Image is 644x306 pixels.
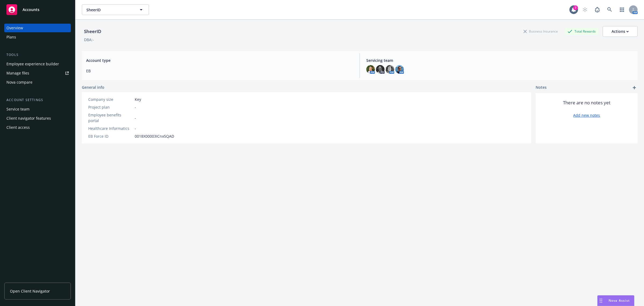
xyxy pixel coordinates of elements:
div: Drag to move [598,296,604,306]
a: Manage files [4,69,71,77]
div: Nova compare [6,78,32,87]
button: Actions [603,26,638,37]
a: Report a Bug [592,4,603,15]
div: Company size [88,97,133,102]
a: Service team [4,105,71,113]
div: Account settings [4,97,71,103]
div: Business Insurance [521,28,561,35]
div: Manage files [6,69,29,77]
div: EB Force ID [88,133,133,139]
div: Plans [6,33,16,41]
a: Plans [4,33,71,41]
span: Open Client Navigator [10,288,50,294]
span: General info [82,84,104,90]
div: Overview [6,24,23,32]
img: photo [376,65,385,74]
a: Add new notes [573,112,600,118]
a: Overview [4,24,71,32]
div: SheerID [82,28,103,35]
a: Client navigator features [4,114,71,123]
div: Employee benefits portal [88,112,133,123]
div: Tools [4,52,71,58]
div: Client access [6,123,30,132]
a: Nova compare [4,78,71,87]
div: Project plan [88,104,133,110]
div: Actions [612,26,629,37]
div: DBA: - [84,37,94,42]
a: Client access [4,123,71,132]
button: SheerID [82,4,149,15]
a: add [631,84,638,91]
a: Search [604,4,615,15]
span: Key [135,97,141,102]
a: Employee experience builder [4,60,71,68]
span: There are no notes yet [563,99,610,106]
div: 7 [573,5,578,10]
div: Client navigator features [6,114,51,123]
div: Service team [6,105,30,113]
div: Healthcare Informatics [88,126,133,131]
a: Switch app [617,4,627,15]
img: photo [395,65,404,74]
a: Accounts [4,2,71,17]
span: EB [86,68,353,74]
span: Nova Assist [609,298,630,303]
div: Total Rewards [565,28,598,35]
span: - [135,104,136,110]
button: Nova Assist [597,295,634,306]
img: photo [366,65,375,74]
span: Accounts [23,8,39,12]
span: Account type [86,58,353,63]
a: Start snowing [580,4,590,15]
span: 0018X00003ICnx5QAD [135,133,174,139]
span: Notes [536,84,547,91]
span: Servicing team [366,58,633,63]
img: photo [386,65,394,74]
span: - [135,126,136,131]
span: - [135,115,136,121]
div: Employee experience builder [6,60,59,68]
span: SheerID [86,7,133,13]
